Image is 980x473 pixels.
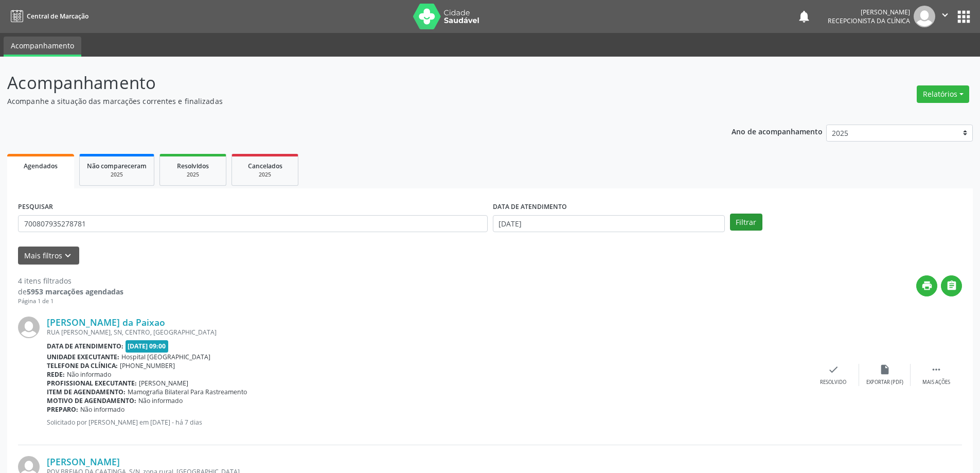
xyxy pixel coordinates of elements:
[239,171,291,179] div: 2025
[922,379,950,386] div: Mais ações
[879,364,890,375] i: insert_drive_file
[18,286,123,297] div: de
[941,275,962,296] button: 
[167,171,219,179] div: 2025
[138,396,183,405] span: Não informado
[917,85,969,103] button: Relatórios
[18,275,123,286] div: 4 itens filtrados
[121,353,210,361] span: Hospital [GEOGRAPHIC_DATA]
[24,162,58,170] span: Agendados
[18,215,488,233] input: Nome, CNS
[4,37,81,57] a: Acompanhamento
[47,379,137,388] b: Profissional executante:
[935,6,955,27] button: 
[126,340,169,352] span: [DATE] 09:00
[7,8,88,25] a: Central de Marcação
[7,96,683,107] p: Acompanhe a situação das marcações correntes e finalizadas
[47,353,119,361] b: Unidade executante:
[18,297,123,306] div: Página 1 de 1
[828,16,910,25] span: Recepcionista da clínica
[921,280,933,291] i: print
[27,287,123,296] strong: 5953 marcações agendadas
[47,396,136,405] b: Motivo de agendamento:
[128,388,247,396] span: Mamografia Bilateral Para Rastreamento
[18,317,40,338] img: img
[828,364,839,375] i: check
[828,8,910,16] div: [PERSON_NAME]
[120,361,175,370] span: [PHONE_NUMBER]
[18,247,79,265] button: Mais filtroskeyboard_arrow_down
[955,8,973,26] button: apps
[18,199,53,215] label: PESQUISAR
[47,342,123,351] b: Data de atendimento:
[248,162,282,170] span: Cancelados
[67,370,111,379] span: Não informado
[939,9,951,21] i: 
[797,9,811,24] button: notifications
[730,214,762,231] button: Filtrar
[732,125,823,137] p: Ano de acompanhamento
[47,328,808,337] div: RUA [PERSON_NAME], SN, CENTRO, [GEOGRAPHIC_DATA]
[177,162,209,170] span: Resolvidos
[493,215,725,233] input: Selecione um intervalo
[47,405,78,414] b: Preparo:
[139,379,188,388] span: [PERSON_NAME]
[914,6,935,27] img: img
[47,361,118,370] b: Telefone da clínica:
[80,405,124,414] span: Não informado
[820,379,846,386] div: Resolvido
[87,171,147,179] div: 2025
[931,364,942,375] i: 
[916,275,937,296] button: print
[47,317,165,328] a: [PERSON_NAME] da Paixao
[946,280,957,291] i: 
[493,199,567,215] label: DATA DE ATENDIMENTO
[47,418,808,427] p: Solicitado por [PERSON_NAME] em [DATE] - há 7 dias
[87,162,147,170] span: Não compareceram
[7,70,683,96] p: Acompanhamento
[27,12,88,21] span: Central de Marcação
[62,250,74,261] i: keyboard_arrow_down
[47,388,126,396] b: Item de agendamento:
[47,370,65,379] b: Rede:
[866,379,903,386] div: Exportar (PDF)
[47,456,120,467] a: [PERSON_NAME]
